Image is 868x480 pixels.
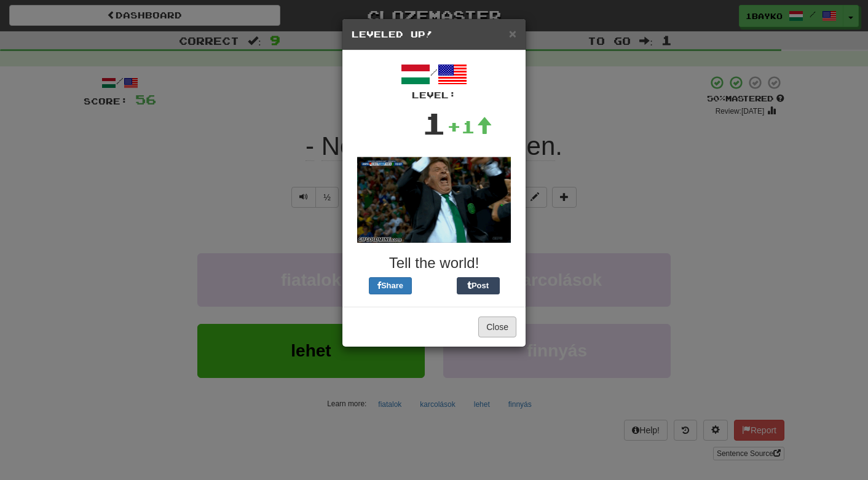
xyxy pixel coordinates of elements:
div: Level: [352,89,516,101]
div: / [352,60,516,101]
h3: Tell the world! [352,255,516,271]
span: × [509,26,516,41]
iframe: X Post Button [412,277,457,294]
button: Close [478,317,516,337]
button: Close [509,27,516,40]
div: 1 [422,101,447,144]
h5: Leveled Up! [352,28,516,41]
div: +1 [447,114,492,139]
button: Post [457,277,500,294]
button: Share [369,277,412,294]
img: soccer-coach-305de1daf777ce53eb89c6f6bc29008043040bc4dbfb934f710cb4871828419f.gif [357,157,511,243]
